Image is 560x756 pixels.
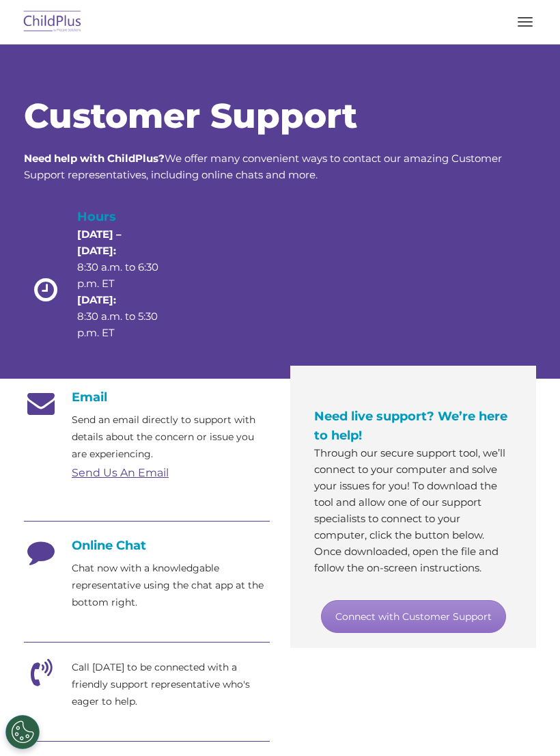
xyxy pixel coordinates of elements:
h4: Email [24,390,270,405]
h4: Online Chat [24,538,270,553]
p: Send an email directly to support with details about the concern or issue you are experiencing. [72,411,270,463]
p: Chat now with a knowledgable representative using the chat app at the bottom right. [72,560,270,611]
img: ChildPlus by Procare Solutions [20,6,85,38]
strong: Need help with ChildPlus? [24,152,165,165]
p: Call [DATE] to be connected with a friendly support representative who's eager to help. [72,659,270,710]
strong: [DATE] – [DATE]: [77,228,122,257]
p: Through our secure support tool, we’ll connect to your computer and solve your issues for you! To... [314,445,512,576]
h4: Hours [77,207,159,226]
span: Customer Support [24,95,357,137]
button: Cookies Settings [5,715,40,749]
strong: [DATE]: [77,293,116,306]
p: 8:30 a.m. to 6:30 p.m. ET 8:30 a.m. to 5:30 p.m. ET [77,226,159,341]
span: Need live support? We’re here to help! [314,409,507,443]
iframe: Chat Widget [330,608,560,756]
span: We offer many convenient ways to contact our amazing Customer Support representatives, including ... [24,152,502,181]
a: Connect with Customer Support [321,600,506,633]
a: Send Us An Email [72,466,169,479]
